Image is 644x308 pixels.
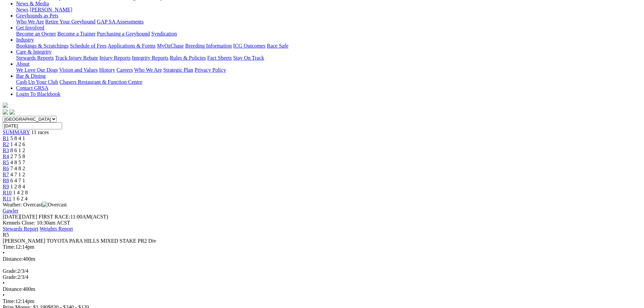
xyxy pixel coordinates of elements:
a: Vision and Values [59,67,98,73]
a: Become an Owner [16,31,56,37]
a: Stewards Report [3,226,38,232]
span: Time: [3,298,15,304]
div: Industry [16,43,641,49]
a: Privacy Policy [195,67,226,73]
div: [PERSON_NAME] TOYOTA PARA HILLS MIXED STAKE PR2 Div [3,238,641,244]
a: [PERSON_NAME] [30,7,72,12]
span: Distance: [3,286,23,292]
span: R5 [3,232,9,238]
div: News & Media [16,7,641,13]
span: • [3,292,5,298]
span: Distance: [3,256,23,262]
a: About [16,61,30,67]
div: Bar & Dining [16,79,641,85]
a: Schedule of Fees [70,43,106,49]
a: R2 [3,141,9,147]
a: Bookings & Scratchings [16,43,68,49]
a: News & Media [16,1,49,6]
a: R11 [3,196,11,201]
span: [DATE] [3,214,20,220]
a: Industry [16,37,34,43]
span: 4 7 1 2 [10,172,25,177]
img: twitter.svg [9,109,15,115]
a: Race Safe [267,43,288,49]
a: R9 [3,184,9,189]
a: News [16,7,28,12]
a: Gawler [3,208,18,213]
span: 1 4 2 6 [10,141,25,147]
span: 1 6 2 4 [13,196,28,201]
span: 6 4 7 1 [10,178,25,183]
span: 1 2 8 4 [10,184,25,189]
a: Integrity Reports [132,55,168,61]
a: Stay On Track [233,55,264,61]
div: 400m [3,256,641,262]
a: Stewards Reports [16,55,54,61]
a: Become a Trainer [57,31,96,37]
a: Applications & Forms [108,43,156,49]
a: R6 [3,166,9,171]
a: Track Injury Rebate [55,55,98,61]
a: MyOzChase [157,43,184,49]
div: 12:14pm [3,298,641,304]
a: R3 [3,147,9,153]
a: We Love Our Dogs [16,67,58,73]
a: Purchasing a Greyhound [97,31,150,37]
a: Greyhounds as Pets [16,13,58,18]
a: Care & Integrity [16,49,52,55]
input: Select date [3,122,62,129]
img: facebook.svg [3,109,8,115]
span: 11:00AM(ACST) [39,214,108,220]
div: Care & Integrity [16,55,641,61]
a: Fact Sheets [207,55,232,61]
a: Chasers Restaurant & Function Centre [59,79,142,85]
span: 7 4 8 2 [10,166,25,171]
a: Bar & Dining [16,73,46,79]
a: Rules & Policies [170,55,206,61]
span: Grade: [3,268,17,274]
a: R5 [3,160,9,165]
a: Cash Up Your Club [16,79,58,85]
span: • [3,280,5,286]
a: R7 [3,172,9,177]
a: Weights Report [40,226,73,232]
a: Breeding Information [185,43,232,49]
span: 5 8 4 1 [10,135,25,141]
a: Syndication [151,31,177,37]
a: R8 [3,178,9,183]
a: SUMMARY [3,129,30,135]
a: Careers [116,67,133,73]
span: Time: [3,244,15,250]
div: Greyhounds as Pets [16,19,641,25]
a: Login To Blackbook [16,91,60,97]
a: Retire Your Greyhound [45,19,96,24]
div: Kennels Close: 10:30am ACST [3,220,641,226]
a: Injury Reports [99,55,130,61]
a: Contact GRSA [16,85,48,91]
span: FIRST RACE: [39,214,70,220]
a: Who We Are [134,67,162,73]
div: 400m [3,286,641,292]
span: [DATE] [3,214,37,220]
img: logo-grsa-white.png [3,103,8,108]
div: About [16,67,641,73]
img: Overcast [42,202,67,208]
a: R4 [3,153,9,159]
span: 1 4 2 8 [13,190,28,195]
span: 11 races [31,129,49,135]
a: Get Involved [16,25,44,30]
a: R10 [3,190,12,195]
span: Weather: Overcast [3,202,67,207]
span: Grade: [3,274,17,280]
a: Who We Are [16,19,44,24]
span: 2 7 5 8 [10,153,25,159]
